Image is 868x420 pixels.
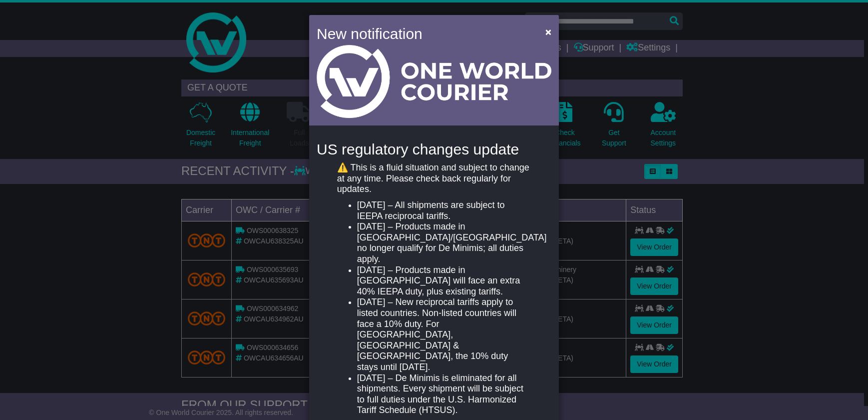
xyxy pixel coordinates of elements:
[337,162,531,195] p: ⚠️ This is a fluid situation and subject to change at any time. Please check back regularly for u...
[317,141,551,157] h4: US regulatory changes update
[545,26,551,37] span: ×
[357,297,531,372] li: [DATE] – New reciprocal tariffs apply to listed countries. Non-listed countries will face a 10% d...
[540,21,556,42] button: Close
[317,45,551,118] img: Light
[357,221,531,264] li: [DATE] – Products made in [GEOGRAPHIC_DATA]/[GEOGRAPHIC_DATA] no longer qualify for De Minimis; a...
[357,265,531,297] li: [DATE] – Products made in [GEOGRAPHIC_DATA] will face an extra 40% IEEPA duty, plus existing tari...
[357,200,531,221] li: [DATE] – All shipments are subject to IEEPA reciprocal tariffs.
[357,373,531,416] li: [DATE] – De Minimis is eliminated for all shipments. Every shipment will be subject to full dutie...
[317,22,531,45] h4: New notification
